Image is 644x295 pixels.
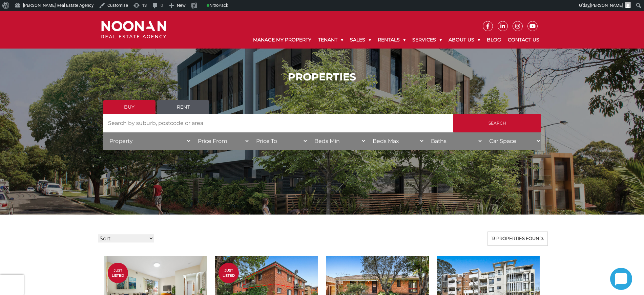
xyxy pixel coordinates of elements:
span: [PERSON_NAME] [590,3,623,8]
a: Tenant [315,31,347,49]
a: About Us [445,31,483,49]
img: Noonan Real Estate Agency [101,21,166,39]
input: Search by suburb, postcode or area [103,114,453,132]
a: Services [409,31,445,49]
a: Buy [103,100,155,114]
span: Just Listed [219,268,239,278]
a: Manage My Property [250,31,315,49]
a: Contact Us [504,31,543,49]
a: Sales [347,31,374,49]
span: Just Listed [108,268,128,278]
select: Sort Listings [98,235,154,242]
h1: PROPERTIES [103,71,541,83]
input: Search [453,114,541,132]
a: Rent [157,100,209,114]
a: Blog [483,31,504,49]
div: 13 properties found. [487,232,548,246]
a: Rentals [374,31,409,49]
